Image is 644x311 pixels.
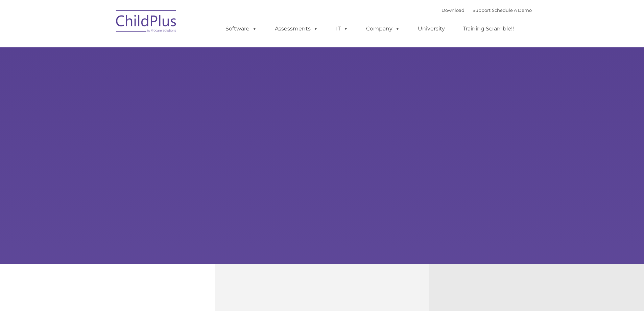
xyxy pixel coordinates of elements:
a: Download [442,7,464,13]
a: Training Scramble!! [456,22,521,36]
a: Company [359,22,407,36]
a: Schedule A Demo [492,7,532,13]
a: Software [219,22,264,36]
a: University [411,22,452,36]
a: IT [329,22,355,36]
a: Assessments [268,22,325,36]
a: Support [473,7,491,13]
font: | [442,7,532,13]
img: ChildPlus by Procare Solutions [113,5,180,39]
